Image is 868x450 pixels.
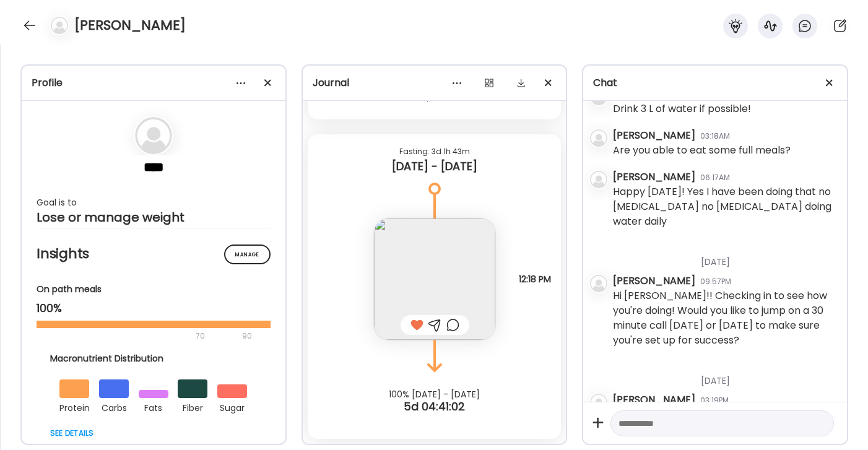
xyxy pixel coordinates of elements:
div: fats [139,398,168,415]
div: sugar [217,398,247,415]
h4: [PERSON_NAME] [74,15,186,35]
div: Manage [224,244,271,264]
div: 09:57PM [700,276,731,287]
div: carbs [99,398,129,415]
div: [DATE] [613,360,837,392]
img: bg-avatar-default.svg [135,117,172,154]
h2: Insights [37,244,271,263]
div: 100% [37,301,271,316]
img: bg-avatar-default.svg [590,129,607,147]
div: [DATE] - [DATE] [318,159,552,174]
div: 5d 04:41:02 [303,399,566,414]
div: Lose or manage weight [37,210,271,225]
div: [DATE] [613,241,837,274]
div: fiber [178,398,207,415]
div: On path meals [37,283,271,296]
div: 70 [37,329,238,344]
img: bg-avatar-default.svg [590,275,607,292]
div: Are you able to eat some full meals? [613,143,791,158]
div: Happy [DATE]! Yes I have been doing that no [MEDICAL_DATA] no [MEDICAL_DATA] doing water daily [613,184,837,229]
div: 03:19PM [700,395,729,406]
div: 03:18AM [700,131,730,142]
div: [PERSON_NAME] [613,392,695,407]
div: Drink 3 L of water if possible! [613,102,751,116]
div: [PERSON_NAME] [613,128,695,143]
img: bg-avatar-default.svg [590,171,607,188]
div: Fasting: 3d 1h 43m [318,144,552,159]
img: bg-avatar-default.svg [590,394,607,411]
div: [PERSON_NAME] [613,274,695,288]
div: Hi [PERSON_NAME]!! Checking in to see how you're doing! Would you like to jump on a 30 minute cal... [613,288,837,348]
div: Goal is to [37,195,271,210]
div: [PERSON_NAME] [613,170,695,184]
div: 90 [241,329,253,344]
div: Profile [32,76,276,90]
div: Journal [313,76,557,90]
span: 12:18 PM [519,274,551,285]
div: protein [59,398,89,415]
div: Chat [593,76,837,90]
img: bg-avatar-default.svg [51,17,68,34]
div: Macronutrient Distribution [50,352,257,365]
div: 100% [DATE] - [DATE] [303,389,566,399]
img: images%2Fc3UZcDuvR5PoxD1oecqp0IW1eZr1%2F1T9X1dP7mbIn34Q1eJwF%2FWp3XwfFGBQUUh6T3cspn_240 [374,219,495,340]
div: 06:17AM [700,172,730,183]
